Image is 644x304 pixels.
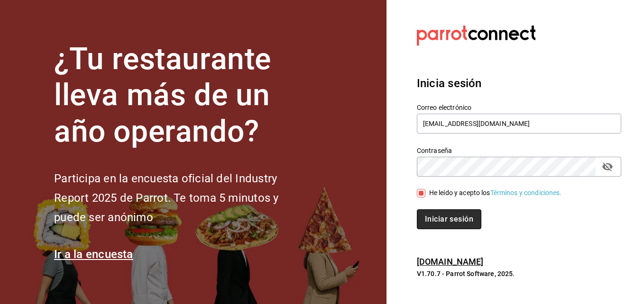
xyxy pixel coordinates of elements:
a: Ir a la encuesta [54,248,133,261]
label: Correo electrónico [417,104,621,110]
h2: Participa en la encuesta oficial del Industry Report 2025 de Parrot. Te toma 5 minutos y puede se... [54,169,310,227]
button: Iniciar sesión [417,209,481,229]
label: Contraseña [417,147,621,153]
div: He leído y acepto los [429,188,562,198]
p: V1.70.7 - Parrot Software, 2025. [417,269,621,278]
h1: ¿Tu restaurante lleva más de un año operando? [54,41,310,150]
a: [DOMAIN_NAME] [417,257,484,267]
button: passwordField [599,159,616,175]
a: Términos y condiciones. [490,189,562,197]
input: Ingresa tu correo electrónico [417,114,621,134]
h3: Inicia sesión [417,75,621,92]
